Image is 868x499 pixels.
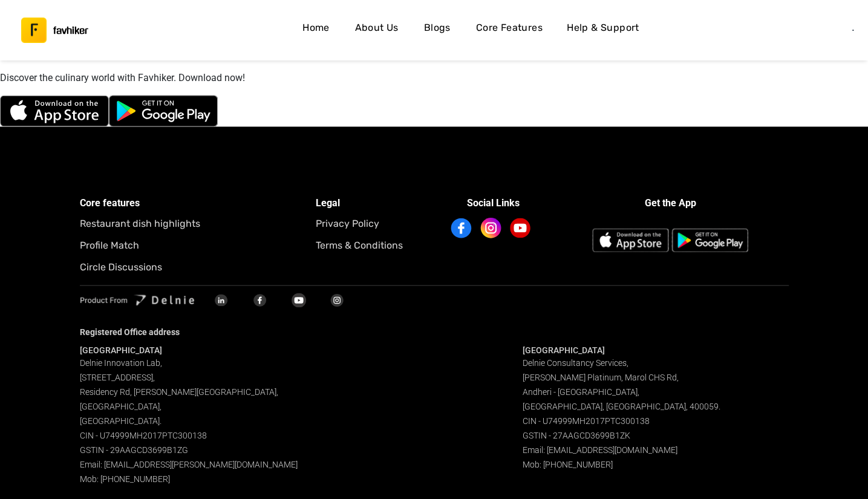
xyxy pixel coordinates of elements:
img: YouTube [510,218,530,238]
h4: [GEOGRAPHIC_DATA] [523,344,789,355]
h4: [GEOGRAPHIC_DATA] [80,344,346,355]
h5: Registered Office address [80,324,789,339]
h4: Home [302,20,330,36]
h5: Restaurant dish highlights [80,216,316,232]
img: App Store [592,216,669,264]
a: Home [296,16,335,44]
img: Facebook [253,293,267,307]
img: Facebook [451,218,472,238]
span: Delnie Consultancy Services, [PERSON_NAME] Platinum, Marol CHS Rd, Andheri - [GEOGRAPHIC_DATA], [... [523,357,720,469]
a: Instagram [481,216,505,240]
h5: Terms & Conditions [316,238,434,253]
h5: Circle Discussions [80,259,316,275]
button: Help & Support [562,16,644,44]
img: Google Play [671,228,748,252]
h3: favhiker [53,26,88,35]
h4: Core Features [476,20,543,36]
img: Instagram [479,216,503,240]
h4: Help & Support [567,20,639,36]
a: Instagram [318,293,357,305]
span: Delnie Innovation Lab, [STREET_ADDRESS], Residency Rd, [PERSON_NAME][GEOGRAPHIC_DATA], [GEOGRAPHI... [80,357,298,483]
a: Core Features [471,16,547,44]
a: About Us [350,16,403,44]
h4: Blogs [424,20,451,36]
img: Instagram [330,293,345,307]
h4: Legal [316,195,434,211]
img: Delnie [80,293,203,307]
h3: Get the App [545,195,796,211]
a: YouTube [511,216,535,240]
a: LinkedIn [202,293,241,305]
h4: Core features [80,195,316,211]
a: Facebook [241,293,279,305]
h4: About Us [354,20,398,36]
a: YouTube [279,293,318,305]
a: Facebook [452,216,475,240]
img: YouTube [292,293,306,307]
img: Google Play [109,95,218,126]
a: Privacy Policy [316,216,434,232]
a: Blogs [418,16,457,44]
img: LinkedIn [215,294,227,306]
h4: Social Links [434,195,552,211]
h5: Profile Match [80,238,316,253]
